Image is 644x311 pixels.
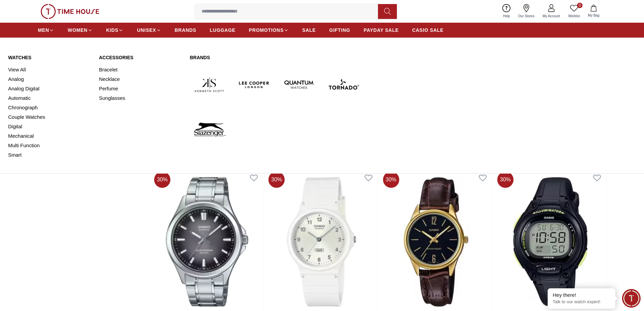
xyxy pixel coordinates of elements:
[190,110,229,149] img: Slazenger
[302,24,316,36] a: SALE
[154,172,170,188] span: 30 %
[577,3,582,8] span: 0
[364,27,399,34] span: PAYDAY SALE
[553,299,610,305] p: Talk to our watch expert!
[8,150,91,160] a: Smart
[364,24,399,36] a: PAYDAY SALE
[99,65,182,74] a: Bracelet
[210,27,236,34] span: LUGGAGE
[329,27,350,34] span: GIFTING
[514,3,539,20] a: Our Stores
[106,27,118,34] span: KIDS
[302,27,316,34] span: SALE
[249,27,284,34] span: PROMOTIONS
[8,84,91,93] a: Analog Digital
[8,112,91,122] a: Couple Watches
[8,131,91,141] a: Mechanical
[329,24,350,36] a: GIFTING
[190,65,229,104] img: Kenneth Scott
[249,24,289,36] a: PROMOTIONS
[8,103,91,112] a: Chronograph
[99,93,182,103] a: Sunglasses
[585,13,602,18] span: My Bag
[8,93,91,103] a: Automatic
[8,122,91,131] a: Digital
[210,24,236,36] a: LUGGAGE
[622,289,641,308] div: Chat Widget
[235,65,274,104] img: Lee Cooper
[324,65,363,104] img: Tornado
[137,24,161,36] a: UNISEX
[268,172,285,188] span: 30 %
[99,74,182,84] a: Necklace
[8,65,91,74] a: View All
[38,24,54,36] a: MEN
[497,172,514,188] span: 30 %
[383,172,399,188] span: 30 %
[8,54,91,61] a: Watches
[499,3,514,20] a: Help
[500,14,513,19] span: Help
[553,292,610,298] div: Hey there!
[8,141,91,150] a: Multi Function
[566,14,582,19] span: Wishlist
[106,24,123,36] a: KIDS
[175,24,196,36] a: BRANDS
[41,4,99,19] img: ...
[412,27,444,34] span: CASIO SALE
[99,84,182,93] a: Perfume
[68,27,88,34] span: WOMEN
[516,14,537,19] span: Our Stores
[564,3,584,20] a: 0Wishlist
[137,27,156,34] span: UNISEX
[190,54,363,61] a: Brands
[8,74,91,84] a: Analog
[99,54,182,61] a: Accessories
[38,27,49,34] span: MEN
[584,3,603,19] button: My Bag
[540,14,563,19] span: My Account
[175,27,196,34] span: BRANDS
[279,65,318,104] img: Quantum
[412,24,444,36] a: CASIO SALE
[68,24,93,36] a: WOMEN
